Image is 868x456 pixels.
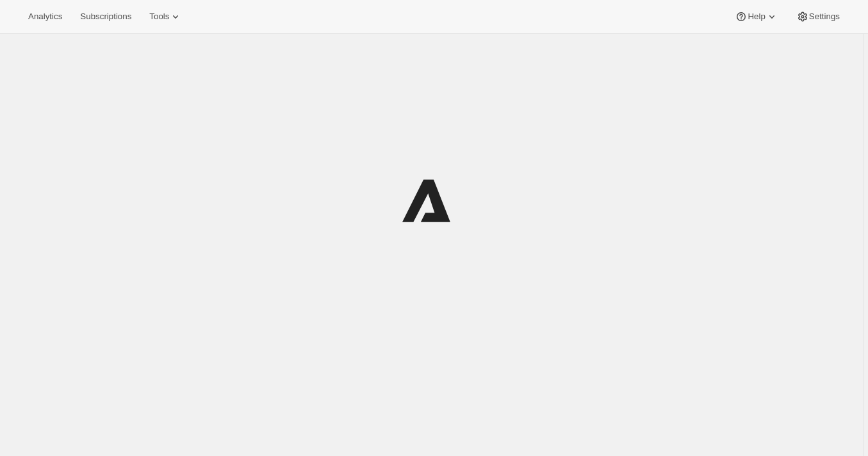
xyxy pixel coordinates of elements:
button: Subscriptions [72,8,139,26]
button: Analytics [20,8,70,26]
span: Help [748,12,765,22]
button: Help [727,8,785,26]
button: Settings [789,8,848,26]
span: Analytics [28,12,62,22]
span: Settings [809,12,840,22]
span: Subscriptions [80,12,131,22]
button: Tools [142,8,190,26]
span: Tools [149,12,169,22]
